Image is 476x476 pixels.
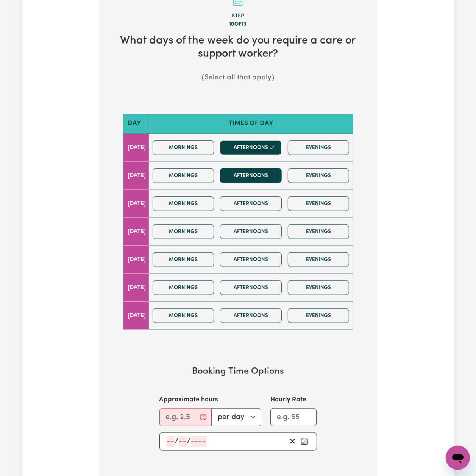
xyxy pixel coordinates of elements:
th: Day [123,114,149,134]
span: / [175,437,179,446]
input: e.g. 55 [270,408,317,426]
div: Step [111,12,365,20]
p: (Select all that apply) [111,73,365,84]
button: Afternoons [220,308,282,323]
button: Mornings [153,140,214,155]
button: Mornings [153,224,214,239]
input: -- [167,436,175,447]
button: Afternoons [220,224,282,239]
iframe: Button to launch messaging window [446,446,470,470]
button: Pick an approximate start date [298,436,311,447]
label: Approximate hours [159,395,218,405]
button: Evenings [288,140,350,155]
td: [DATE] [123,246,149,274]
button: Evenings [288,308,350,323]
label: Hourly Rate [270,395,306,405]
td: [DATE] [123,162,149,190]
div: 10 of 13 [111,20,365,29]
button: Afternoons [220,140,282,155]
button: Mornings [153,196,214,211]
button: Evenings [288,280,350,295]
span: / [187,437,191,446]
h3: Booking Time Options [123,366,353,377]
input: -- [179,436,187,447]
button: Afternoons [220,280,282,295]
button: Mornings [153,280,214,295]
td: [DATE] [123,274,149,302]
button: Evenings [288,252,350,267]
button: Clear start date [287,436,298,447]
button: Evenings [288,168,350,183]
button: Mornings [153,252,214,267]
button: Mornings [153,168,214,183]
th: Times of day [149,114,353,134]
button: Evenings [288,196,350,211]
button: Afternoons [220,252,282,267]
td: [DATE] [123,218,149,246]
button: Afternoons [220,168,282,183]
td: [DATE] [123,190,149,218]
button: Mornings [153,308,214,323]
input: e.g. 2.5 [159,408,212,426]
button: Afternoons [220,196,282,211]
td: [DATE] [123,134,149,162]
h2: What days of the week do you require a care or support worker? [111,34,365,61]
td: [DATE] [123,302,149,330]
button: Evenings [288,224,350,239]
input: ---- [191,436,207,447]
